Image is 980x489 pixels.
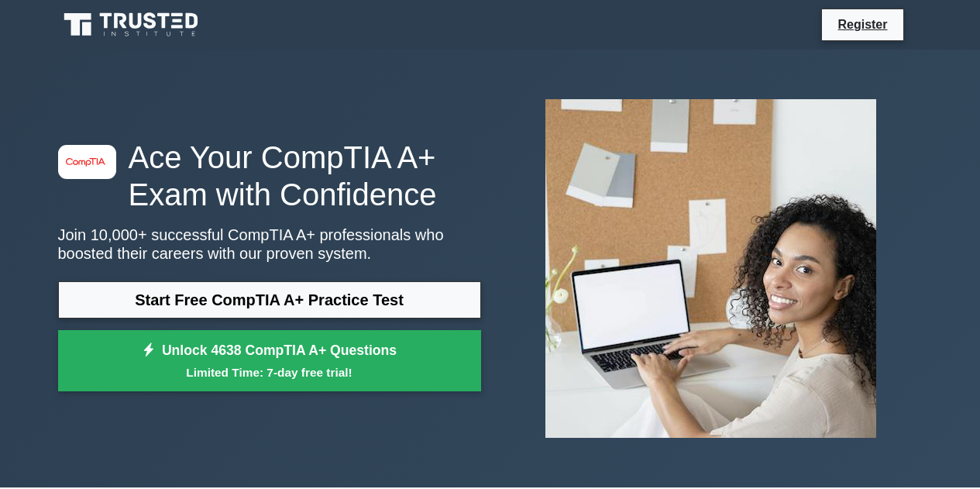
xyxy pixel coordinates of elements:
[58,330,481,392] a: Unlock 4638 CompTIA A+ QuestionsLimited Time: 7-day free trial!
[58,281,481,319] a: Start Free CompTIA A+ Practice Test
[58,139,481,213] h1: Ace Your CompTIA A+ Exam with Confidence
[58,226,481,263] p: Join 10,000+ successful CompTIA A+ professionals who boosted their careers with our proven system.
[828,15,896,34] a: Register
[77,363,462,381] small: Limited Time: 7-day free trial!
